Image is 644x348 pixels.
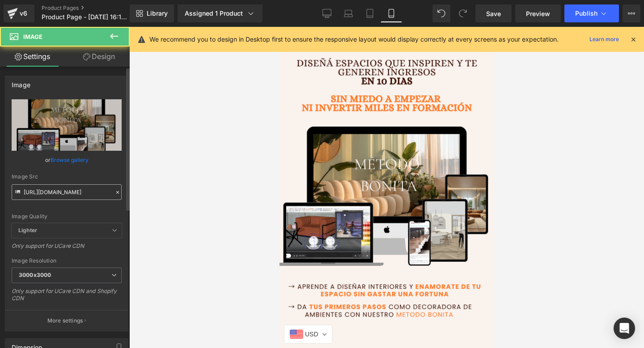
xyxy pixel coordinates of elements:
div: Assigned 1 Product [185,9,255,18]
span: Publish [575,10,597,17]
a: Product Pages [42,4,144,12]
div: Only support for UCare CDN and Shopify CDN [12,288,122,308]
div: v6 [18,8,29,19]
button: Publish [564,4,619,22]
a: Browse gallery [51,152,89,168]
span: Image [23,33,42,40]
button: More settings [5,310,128,331]
div: Image Resolution [12,258,122,264]
span: Save [486,9,501,18]
a: v6 [4,4,34,22]
b: 3000x3000 [19,272,51,278]
a: Laptop [338,4,359,22]
button: More [623,4,640,22]
p: More settings [47,317,83,325]
div: Image [12,76,30,89]
div: or [12,155,122,165]
button: Undo [432,4,450,22]
span: USD [25,304,39,311]
button: Redo [454,4,472,22]
a: Design [67,47,131,67]
a: Desktop [316,4,338,22]
a: Learn more [586,34,623,45]
span: Library [147,9,168,17]
div: Open Intercom Messenger [614,318,635,339]
div: Only support for UCare CDN [12,242,122,255]
input: Link [12,184,122,200]
p: We recommend you to design in Desktop first to ensure the responsive layout would display correct... [149,34,559,44]
span: Preview [526,9,550,18]
div: Image Quality [12,213,122,220]
a: Preview [515,4,561,22]
a: New Library [130,4,174,22]
a: Mobile [381,4,402,22]
div: Image Src [12,174,122,180]
a: Tablet [359,4,381,22]
span: Product Page - [DATE] 16:18:38 [42,13,127,21]
b: Lighter [18,227,37,233]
